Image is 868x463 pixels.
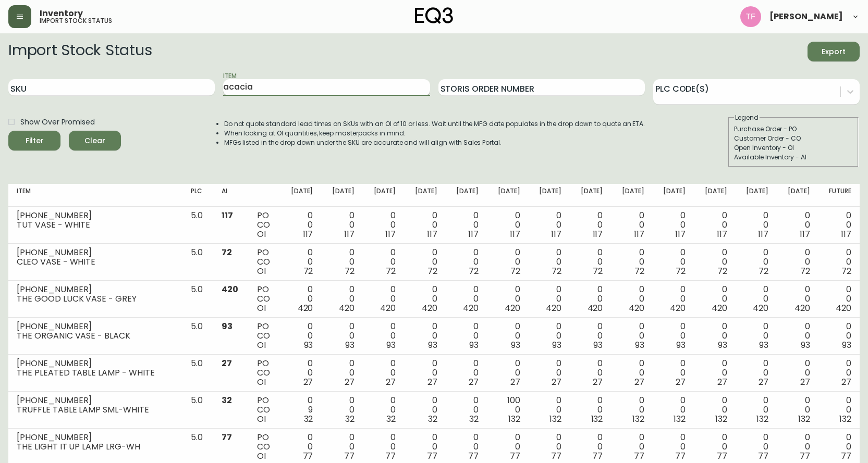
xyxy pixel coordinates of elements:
[469,339,479,351] span: 93
[321,184,362,207] th: [DATE]
[257,376,266,388] span: OI
[386,339,396,351] span: 93
[505,302,520,314] span: 420
[469,413,479,425] span: 32
[634,376,644,388] span: 27
[8,131,60,151] button: Filter
[629,302,644,314] span: 420
[468,450,479,462] span: 77
[676,339,686,351] span: 93
[756,413,768,425] span: 132
[511,339,520,351] span: 93
[386,265,396,277] span: 72
[77,134,113,147] span: Clear
[213,184,249,207] th: AI
[635,339,644,351] span: 93
[619,322,644,350] div: 0 0
[182,355,213,392] td: 5.0
[304,339,313,351] span: 93
[454,433,479,461] div: 0 0
[17,359,174,368] div: [PHONE_NUMBER]
[632,413,644,425] span: 132
[17,248,174,257] div: [PHONE_NUMBER]
[8,184,182,207] th: Item
[182,184,213,207] th: PLC
[412,248,437,276] div: 0 0
[222,320,233,332] span: 93
[454,248,479,276] div: 0 0
[469,376,479,388] span: 27
[469,265,479,277] span: 72
[288,433,313,461] div: 0 0
[800,376,810,388] span: 27
[280,184,321,207] th: [DATE]
[380,302,396,314] span: 420
[40,18,112,24] h5: import stock status
[454,359,479,387] div: 0 0
[839,413,851,425] span: 132
[578,285,603,313] div: 0 0
[712,302,727,314] span: 420
[17,368,174,378] div: THE PLEATED TABLE LAMP - WHITE
[224,119,645,129] li: Do not quote standard lead times on SKUs with an OI of 10 or less. Wait until the MFG date popula...
[744,248,768,276] div: 0 0
[427,228,437,240] span: 117
[734,153,853,162] div: Available Inventory - AI
[551,450,561,462] span: 77
[702,285,727,313] div: 0 0
[661,211,686,239] div: 0 0
[288,285,313,313] div: 0 0
[288,211,313,239] div: 0 0
[759,376,768,388] span: 27
[344,228,354,240] span: 117
[329,248,354,276] div: 0 0
[841,376,851,388] span: 27
[537,359,561,387] div: 0 0
[818,184,860,207] th: Future
[676,376,686,388] span: 27
[404,184,445,207] th: [DATE]
[17,257,174,267] div: CLEO VASE - WHITE
[454,322,479,350] div: 0 0
[578,211,603,239] div: 0 0
[304,413,313,425] span: 32
[415,7,454,24] img: logo
[753,302,768,314] span: 420
[345,413,354,425] span: 32
[827,211,851,239] div: 0 0
[841,450,851,462] span: 77
[702,248,727,276] div: 0 0
[303,265,313,277] span: 72
[422,302,437,314] span: 420
[551,228,561,240] span: 117
[257,248,272,276] div: PO CO
[593,376,603,388] span: 27
[619,285,644,313] div: 0 0
[734,124,853,134] div: Purchase Order - PO
[785,359,810,387] div: 0 0
[702,396,727,424] div: 0 0
[744,322,768,350] div: 0 0
[69,131,121,151] button: Clear
[816,45,851,58] span: Export
[222,283,238,295] span: 420
[329,285,354,313] div: 0 0
[17,211,174,220] div: [PHONE_NUMBER]
[495,248,520,276] div: 0 0
[592,450,603,462] span: 77
[257,359,272,387] div: PO CO
[182,392,213,429] td: 5.0
[17,331,174,341] div: THE ORGANIC VASE - BLACK
[303,376,313,388] span: 27
[785,433,810,461] div: 0 0
[371,433,396,461] div: 0 0
[675,228,686,240] span: 117
[758,450,768,462] span: 77
[495,211,520,239] div: 0 0
[800,450,810,462] span: 77
[257,322,272,350] div: PO CO
[329,396,354,424] div: 0 0
[339,302,354,314] span: 420
[182,207,213,244] td: 5.0
[734,143,853,153] div: Open Inventory - OI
